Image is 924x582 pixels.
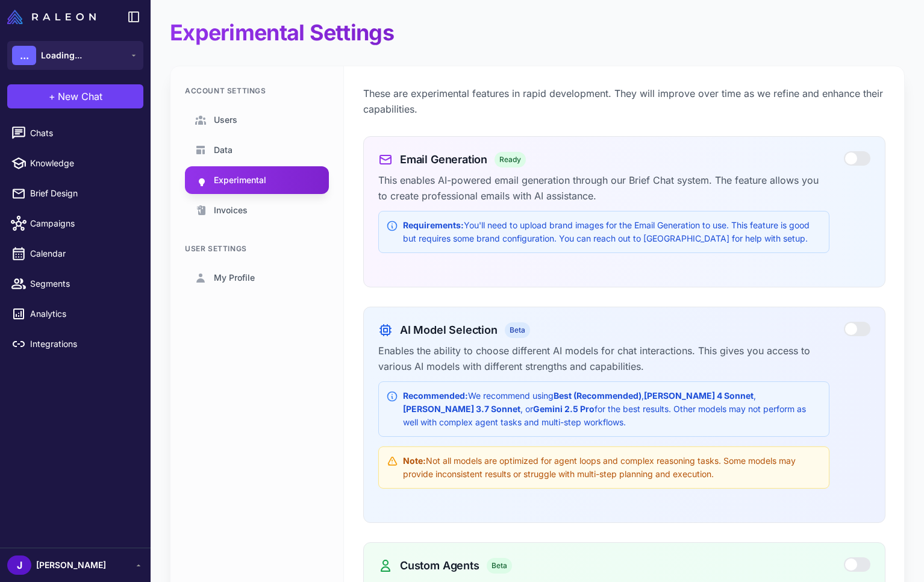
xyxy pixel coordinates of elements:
[505,322,530,338] span: Beta
[403,219,822,245] div: You'll need to upload brand images for the Email Generation to use. This feature is good but requ...
[363,86,885,117] p: These are experimental features in rapid development. They will improve over time as we refine an...
[185,106,329,134] a: Users
[5,181,146,206] a: Brief Design
[403,404,520,414] strong: [PERSON_NAME] 3.7 Sonnet
[7,10,101,24] a: Raleon Logo
[378,172,829,204] p: This enables AI-powered email generation through our Brief Chat system. The feature allows you to...
[7,84,143,108] button: +New Chat
[5,211,146,236] a: Campaigns
[170,19,394,46] h1: Experimental Settings
[400,322,498,338] h3: AI Model Selection
[30,277,136,290] span: Segments
[5,151,146,176] a: Knowledge
[30,337,136,351] span: Integrations
[5,271,146,296] a: Segments
[5,331,146,357] a: Integrations
[185,243,329,254] div: User Settings
[400,151,487,167] h3: Email Generation
[30,217,136,230] span: Campaigns
[214,174,266,187] span: Experimental
[403,390,468,401] strong: Recommended:
[214,271,255,284] span: My Profile
[185,196,329,224] a: Invoices
[185,166,329,194] a: Experimental
[5,120,146,146] a: Chats
[30,187,136,200] span: Brief Design
[7,41,143,70] button: ...Loading...
[58,89,102,104] span: New Chat
[533,404,595,414] strong: Gemini 2.5 Pro
[403,220,464,230] strong: Requirements:
[214,113,237,127] span: Users
[378,343,829,374] p: Enables the ability to choose different AI models for chat interactions. This gives you access to...
[644,390,754,401] strong: [PERSON_NAME] 4 Sonnet
[12,46,36,65] div: ...
[495,152,526,167] span: Ready
[30,157,136,170] span: Knowledge
[41,49,82,62] span: Loading...
[185,86,329,96] div: Account Settings
[214,204,248,217] span: Invoices
[30,247,136,260] span: Calendar
[185,264,329,292] a: My Profile
[36,559,106,572] span: [PERSON_NAME]
[30,127,136,140] span: Chats
[5,301,146,327] a: Analytics
[185,136,329,164] a: Data
[7,10,96,24] img: Raleon Logo
[49,89,55,104] span: +
[487,558,512,574] span: Beta
[403,454,822,481] div: Not all models are optimized for agent loops and complex reasoning tasks. Some models may provide...
[400,557,479,574] h3: Custom Agents
[214,143,233,157] span: Data
[5,241,146,266] a: Calendar
[30,307,136,321] span: Analytics
[403,455,426,466] strong: Note:
[554,390,641,401] strong: Best (Recommended)
[403,389,822,429] div: We recommend using , , , or for the best results. Other models may not perform as well with compl...
[7,555,31,575] div: J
